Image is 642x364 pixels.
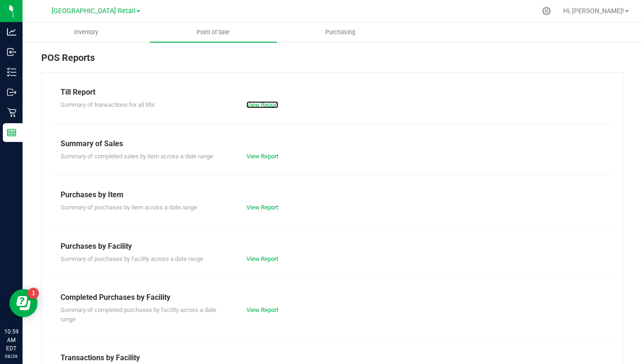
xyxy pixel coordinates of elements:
inline-svg: Retail [7,108,16,117]
a: View Report [246,204,278,211]
inline-svg: Reports [7,128,16,137]
inline-svg: Outbound [7,88,16,97]
a: View Report [246,255,278,262]
a: View Report [246,306,278,313]
inline-svg: Analytics [7,27,16,37]
span: Summary of completed sales by item across a date range [61,153,213,160]
div: Transactions by Facility [61,352,604,364]
iframe: Resource center [9,289,38,317]
div: Manage settings [541,7,552,15]
div: Completed Purchases by Facility [61,292,604,303]
a: View Report [246,153,278,160]
span: Inventory [61,28,111,37]
p: 08/26 [4,353,18,360]
inline-svg: Inbound [7,47,16,57]
span: Point of Sale [184,28,242,37]
div: POS Reports [41,51,623,72]
div: Summary of Sales [61,138,604,149]
inline-svg: Inventory [7,67,16,77]
div: Purchases by Facility [61,241,604,252]
div: Purchases by Item [61,189,604,201]
span: Hi, [PERSON_NAME]! [563,7,624,15]
a: Purchasing [277,22,404,42]
a: View Report [246,101,278,108]
span: Purchasing [313,28,368,37]
span: Summary of transactions for all tills [61,101,155,108]
span: Summary of purchases by item across a date range [61,204,197,211]
a: Point of Sale [150,22,277,42]
a: Inventory [23,22,150,42]
span: Summary of purchases by facility across a date range [61,255,203,262]
span: [GEOGRAPHIC_DATA] Retail [52,7,136,15]
iframe: Resource center unread badge [28,288,39,299]
p: 10:59 AM EDT [4,327,18,353]
div: Till Report [61,87,604,98]
span: Summary of completed purchases by facility across a date range [61,306,216,323]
